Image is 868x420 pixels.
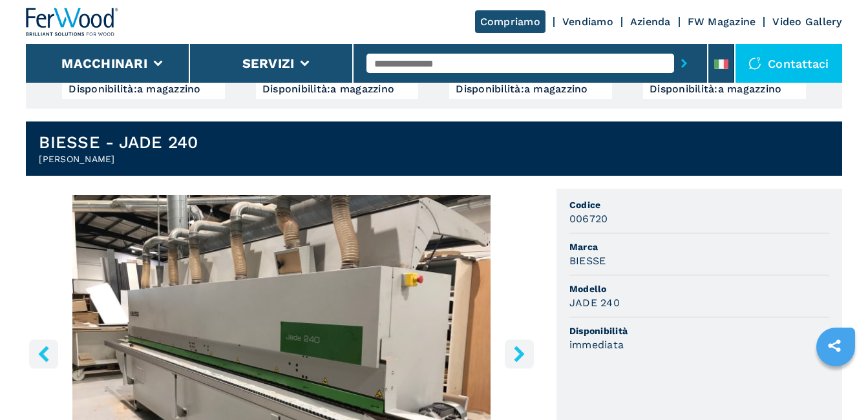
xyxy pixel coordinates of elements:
a: FW Magazine [688,16,756,28]
span: Marca [569,240,829,253]
h3: immediata [569,337,624,352]
span: Codice [569,198,829,211]
a: Compriamo [475,10,545,33]
a: Vendiamo [562,16,613,28]
span: Disponibilità [569,324,829,337]
button: Servizi [242,56,295,71]
div: Disponibilità : a magazzino [650,86,799,92]
div: Disponibilità : a magazzino [262,86,412,92]
a: Video Gallery [772,16,842,28]
button: left-button [29,339,58,368]
button: Macchinari [61,56,147,71]
button: submit-button [674,48,694,78]
span: Modello [569,282,829,295]
h2: [PERSON_NAME] [39,152,198,165]
div: Disponibilità : a magazzino [456,86,606,92]
button: right-button [505,339,534,368]
a: sharethis [818,330,851,362]
iframe: Chat [813,362,858,410]
h3: BIESSE [569,253,606,268]
h1: BIESSE - JADE 240 [39,132,198,152]
h3: JADE 240 [569,295,620,310]
div: Disponibilità : a magazzino [69,86,218,92]
a: Azienda [630,16,671,28]
img: Ferwood [26,8,119,36]
h3: 006720 [569,211,608,226]
img: Contattaci [748,57,761,70]
div: Contattaci [736,44,842,83]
